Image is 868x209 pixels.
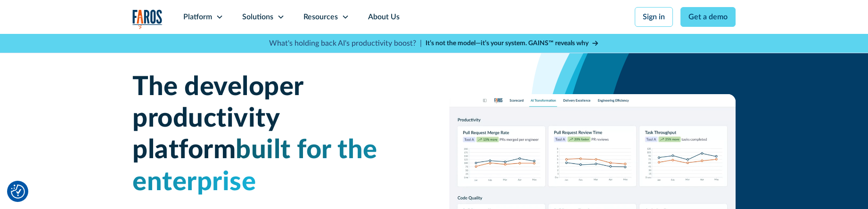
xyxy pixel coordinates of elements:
[183,11,212,23] div: Platform
[426,40,589,47] strong: It’s not the model—it’s your system. GAINS™ reveals why
[132,9,163,29] img: Logo of the analytics and reporting company Faros.
[11,185,25,199] button: Cookie Settings
[132,137,377,195] span: built for the enterprise
[269,38,422,49] p: What's holding back AI's productivity boost? |
[132,72,419,198] h1: The developer productivity platform
[635,7,673,27] a: Sign in
[303,11,338,23] div: Resources
[132,9,163,29] a: home
[11,185,25,199] img: Revisit consent button
[680,7,736,27] a: Get a demo
[242,11,273,23] div: Solutions
[426,39,599,48] a: It’s not the model—it’s your system. GAINS™ reveals why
